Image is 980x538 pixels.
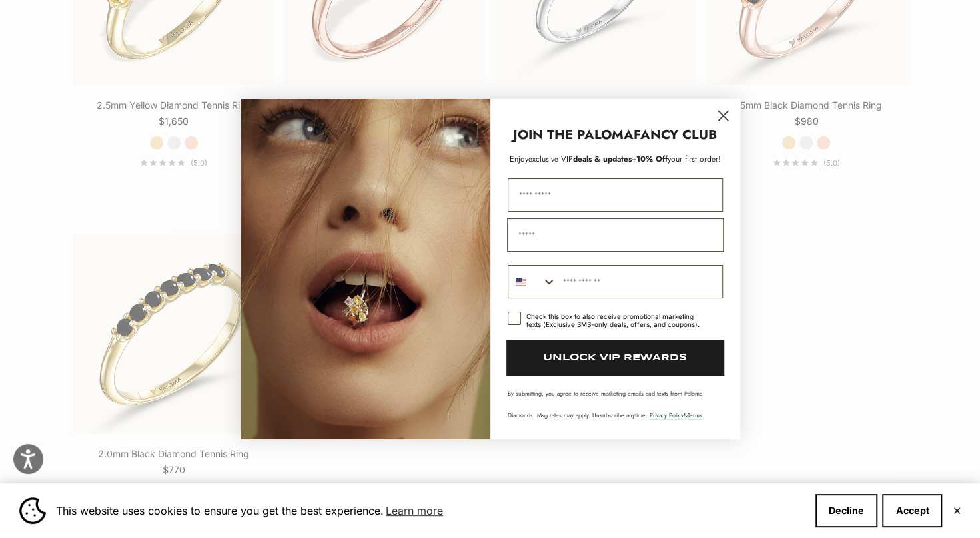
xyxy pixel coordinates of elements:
input: Email [507,218,724,252]
a: Terms [688,411,702,419]
a: Learn more [384,501,445,521]
img: Cookie banner [19,497,46,524]
span: exclusive VIP [528,153,573,165]
button: Close dialog [712,104,735,127]
img: Loading... [241,99,490,439]
span: + your first order! [632,153,721,165]
span: & . [650,411,704,419]
span: deals & updates [528,153,632,165]
img: United States [516,276,526,287]
a: Privacy Policy [650,411,684,419]
p: By submitting, you agree to receive marketing emails and texts from Paloma Diamonds. Msg rates ma... [508,389,723,419]
strong: JOIN THE PALOMA [513,125,634,144]
button: Close [952,507,961,515]
button: Accept [882,494,942,527]
span: This website uses cookies to ensure you get the best experience. [56,501,805,521]
button: Search Countries [508,266,556,298]
input: Phone Number [556,266,722,298]
input: First Name [508,178,723,212]
div: Check this box to also receive promotional marketing texts (Exclusive SMS-only deals, offers, and... [526,312,707,328]
strong: FANCY CLUB [634,125,717,144]
span: Enjoy [510,153,528,165]
button: UNLOCK VIP REWARDS [506,340,724,376]
span: 10% Off [636,153,668,165]
button: Decline [815,494,877,527]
